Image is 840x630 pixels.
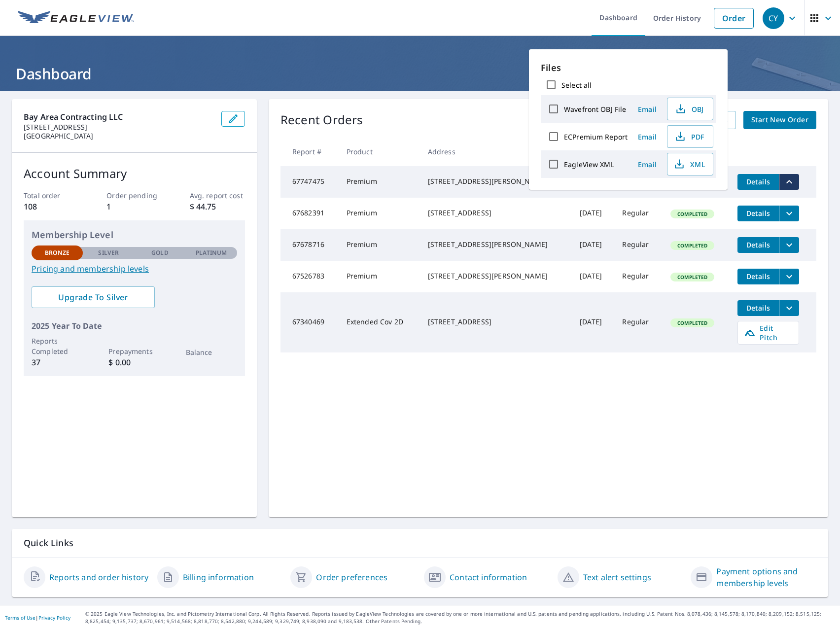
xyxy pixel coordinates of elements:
[428,240,564,249] div: [STREET_ADDRESS][PERSON_NAME]
[564,160,614,169] label: EagleView XML
[779,206,799,221] button: filesDropdownBtn-67682391
[32,286,155,308] a: Upgrade To Silver
[428,208,564,218] div: [STREET_ADDRESS]
[751,114,808,126] span: Start New Order
[572,229,614,261] td: [DATE]
[280,198,339,229] td: 67682391
[428,176,564,186] div: [STREET_ADDRESS][PERSON_NAME]
[32,263,237,275] a: Pricing and membership levels
[339,166,420,198] td: Premium
[714,8,754,29] a: Order
[39,292,147,303] span: Upgrade To Silver
[32,356,83,368] p: 37
[280,166,339,198] td: 67747475
[280,261,339,292] td: 67526783
[339,292,420,352] td: Extended Cov 2D
[24,201,79,212] p: 108
[280,229,339,261] td: 67678716
[671,319,713,326] span: Completed
[24,111,213,123] p: Bay Area Contracting LLC
[635,132,659,141] span: Email
[45,248,70,257] p: Bronze
[32,336,83,356] p: Reports Completed
[339,198,420,229] td: Premium
[763,7,784,29] div: CY
[316,571,387,583] a: Order preferences
[190,190,245,201] p: Avg. report cost
[5,614,35,621] a: Terms of Use
[151,248,168,257] p: Gold
[49,571,148,583] a: Reports and order history
[743,209,773,218] span: Details
[428,317,564,327] div: [STREET_ADDRESS]
[614,229,663,261] td: Regular
[737,321,799,345] a: Edit Pitch
[635,160,659,169] span: Email
[737,174,779,190] button: detailsBtn-67747475
[280,292,339,352] td: 67340469
[32,228,237,242] p: Membership Level
[737,206,779,221] button: detailsBtn-67682391
[743,240,773,249] span: Details
[564,132,628,141] label: ECPremium Report
[667,125,713,148] button: PDF
[614,198,663,229] td: Regular
[12,64,828,84] h1: Dashboard
[635,105,659,114] span: Email
[737,269,779,284] button: detailsBtn-67526783
[572,292,614,352] td: [DATE]
[673,131,705,142] span: PDF
[183,571,254,583] a: Billing information
[24,123,213,132] p: [STREET_ADDRESS]
[673,158,705,170] span: XML
[339,137,420,166] th: Product
[564,105,626,114] label: Wavefront OBJ File
[106,201,162,212] p: 1
[743,111,816,129] a: Start New Order
[561,80,592,90] label: Select all
[5,615,70,621] p: |
[572,198,614,229] td: [DATE]
[614,261,663,292] td: Regular
[24,165,245,182] p: Account Summary
[196,248,227,257] p: Platinum
[667,153,713,175] button: XML
[779,269,799,284] button: filesDropdownBtn-67526783
[631,157,663,172] button: Email
[614,292,663,352] td: Regular
[186,347,237,357] p: Balance
[737,237,779,253] button: detailsBtn-67678716
[572,261,614,292] td: [DATE]
[779,300,799,316] button: filesDropdownBtn-67340469
[631,129,663,144] button: Email
[743,303,773,313] span: Details
[744,323,793,342] span: Edit Pitch
[339,261,420,292] td: Premium
[671,274,713,280] span: Completed
[24,190,79,201] p: Total order
[280,137,339,166] th: Report #
[743,177,773,186] span: Details
[108,356,160,368] p: $ 0.00
[716,565,816,589] a: Payment options and membership levels
[339,229,420,261] td: Premium
[737,300,779,316] button: detailsBtn-67340469
[541,61,716,74] p: Files
[24,537,816,549] p: Quick Links
[85,610,835,625] p: © 2025 Eagle View Technologies, Inc. and Pictometry International Corp. All Rights Reserved. Repo...
[667,98,713,120] button: OBJ
[38,614,70,621] a: Privacy Policy
[108,346,160,356] p: Prepayments
[32,320,237,332] p: 2025 Year To Date
[671,210,713,217] span: Completed
[98,248,119,257] p: Silver
[24,132,213,140] p: [GEOGRAPHIC_DATA]
[280,111,363,129] p: Recent Orders
[743,272,773,281] span: Details
[631,102,663,117] button: Email
[673,103,705,115] span: OBJ
[583,571,651,583] a: Text alert settings
[190,201,245,212] p: $ 44.75
[779,237,799,253] button: filesDropdownBtn-67678716
[18,11,134,26] img: EV Logo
